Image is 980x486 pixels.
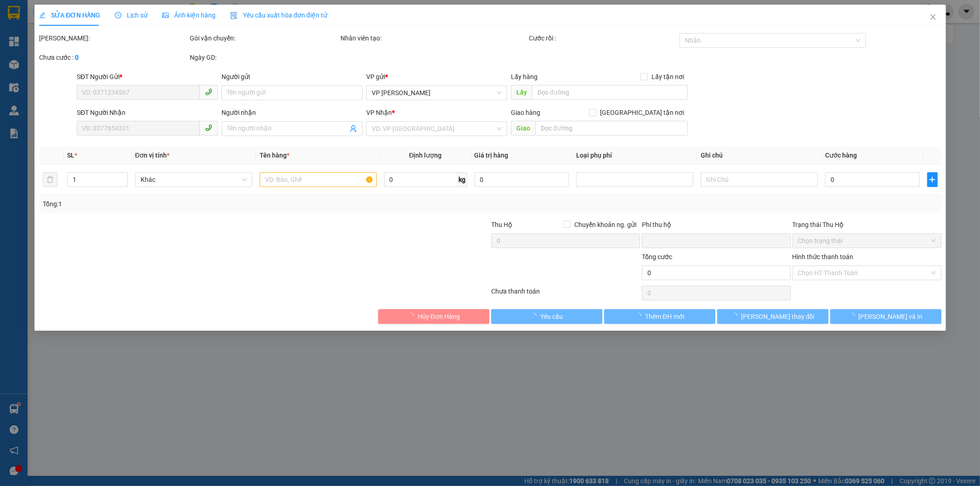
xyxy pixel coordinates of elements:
input: Dọc đường [532,85,688,100]
span: loading [848,313,858,319]
div: VP gửi [366,72,507,82]
div: Ngày GD: [190,52,339,62]
span: Yêu cầu xuất hóa đơn điện tử [230,11,327,19]
button: [PERSON_NAME] thay đổi [717,309,828,324]
span: Chuyển khoản ng. gửi [570,220,640,230]
span: user-add [350,125,357,132]
button: Thêm ĐH mới [604,309,715,324]
span: Lấy hàng [510,73,537,80]
button: Close [920,5,946,30]
span: Ảnh kiện hàng [162,11,215,19]
div: SĐT Người Nhận [77,107,218,118]
span: Khác [140,173,246,186]
span: edit [39,12,45,18]
span: Chọn trạng thái [798,234,935,248]
span: kg [458,172,467,187]
div: [PERSON_NAME]: [39,33,188,43]
span: close [929,13,936,21]
span: SỬA ĐƠN HÀNG [39,11,100,19]
div: SĐT Người Gửi [77,72,218,82]
span: Lịch sử [115,11,147,19]
span: Định lượng [409,152,442,159]
div: Chưa cước : [39,52,188,62]
span: SL [67,152,74,159]
th: Ghi chú [697,147,821,164]
span: Giao [510,121,535,136]
div: Phí thu hộ [641,220,790,233]
span: Giá trị hàng [474,152,508,159]
button: delete [43,172,57,187]
span: clock-circle [115,12,121,18]
span: Cước hàng [825,152,857,159]
span: Hủy Đơn Hàng [417,311,459,322]
span: Tên hàng [259,152,289,159]
button: [PERSON_NAME] và In [830,309,941,324]
span: Giao hàng [510,109,540,116]
span: [GEOGRAPHIC_DATA] tận nơi [596,107,688,118]
span: [PERSON_NAME] thay đổi [741,311,815,322]
span: phone [205,88,212,96]
label: Hình thức thanh toán [792,253,853,260]
span: Lấy [510,85,532,100]
span: phone [205,124,212,131]
input: Dọc đường [535,121,688,136]
span: VP Hồng Lĩnh [372,86,502,100]
input: Ghi Chú [701,172,818,187]
div: Gói vận chuyển: [190,33,339,43]
div: Trạng thái Thu Hộ [792,220,941,230]
span: plus [927,176,937,183]
img: icon [230,12,238,19]
div: Cước rồi : [528,33,677,43]
div: Người gửi [221,72,363,82]
span: picture [162,12,169,18]
span: Tổng cước [641,253,672,260]
span: Thêm ĐH mới [645,311,684,322]
div: Người nhận [221,107,363,118]
button: plus [927,172,937,187]
span: loading [530,313,540,319]
b: 0 [75,54,79,61]
div: Nhân viên tạo: [340,33,527,43]
div: Tổng: 1 [43,199,378,209]
button: Hủy Đơn Hàng [378,309,489,324]
span: loading [731,313,741,319]
span: Thu Hộ [491,221,512,228]
span: VP Nhận [366,109,392,116]
span: Yêu cầu [540,311,563,322]
input: VD: Bàn, Ghế [259,172,376,187]
span: Lấy tận nơi [648,72,688,82]
th: Loại phụ phí [572,147,697,164]
span: loading [635,313,645,319]
div: Chưa thanh toán [490,286,641,302]
span: [PERSON_NAME] và In [858,311,923,322]
span: Đơn vị tính [135,152,169,159]
button: Yêu cầu [491,309,602,324]
span: loading [407,313,417,319]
